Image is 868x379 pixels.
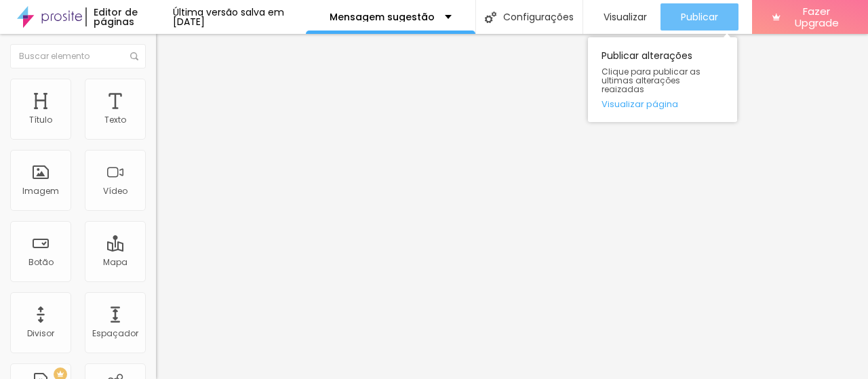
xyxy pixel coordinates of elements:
button: Publicar [660,3,738,31]
button: Visualizar [583,3,660,31]
span: Publicar [681,12,718,22]
a: Visualizar página [601,100,724,108]
span: Clique para publicar as ultimas alterações reaizadas [601,67,724,94]
div: Espaçador [92,329,138,338]
div: Divisor [27,329,54,338]
p: Mensagem sugestão [330,12,435,22]
div: Mapa [103,258,127,267]
div: Última versão salva em [DATE] [173,7,306,26]
div: Título [29,115,52,125]
img: Icone [485,12,496,23]
div: Texto [104,115,126,125]
span: Visualizar [604,12,647,22]
img: Icone [130,52,138,60]
div: Imagem [22,186,59,196]
div: Vídeo [103,186,127,196]
iframe: Editor [156,34,868,379]
div: Publicar alterações [588,37,737,122]
div: Editor de páginas [85,7,174,26]
div: Botão [28,258,54,267]
input: Buscar elemento [10,44,146,68]
span: Fazer Upgrade [786,5,848,29]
